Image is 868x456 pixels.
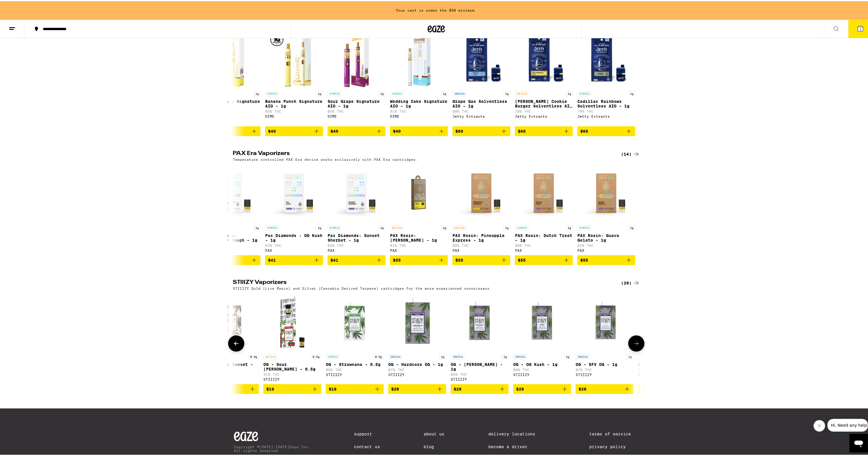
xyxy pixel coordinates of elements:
[576,292,634,383] a: Open page for OG - SFV OG - 1g from STIIIZY
[441,224,448,229] p: 1g
[513,353,527,358] p: INDICA
[638,383,696,393] button: Add to bag
[328,125,385,135] button: Add to bag
[621,149,640,156] div: (14)
[451,383,509,393] button: Add to bag
[453,29,510,87] img: Jetty Extracts - Grape Gas Solventless AIO - 1g
[326,372,384,375] div: STIIIZY
[453,113,510,117] div: Jetty Extracts
[328,90,341,95] p: HYBRID
[326,353,340,358] p: HYBRID
[265,108,323,112] p: 83% THC
[263,383,321,393] button: Add to bag
[488,431,546,435] a: Delivery Locations
[515,163,573,254] a: Open page for PAX Rosin: Dutch Treat - 1g from PAX
[233,149,612,156] h2: PAX Era Vaporizers
[516,386,524,390] span: $28
[576,372,634,375] div: STIIIZY
[579,386,586,390] span: $28
[589,443,639,448] a: Privacy Policy
[265,224,279,229] p: HYBRID
[453,163,510,254] a: Open page for PAX Rosin: Pineapple Express - 1g from PAX
[388,372,446,375] div: STIIIZY
[453,232,510,241] p: PAX Rosin: Pineapple Express - 1g
[638,372,696,375] div: STIIIZY
[390,163,448,221] img: PAX - PAX Rosin: Jack Herer - 1g
[390,247,448,251] div: PAX
[388,292,446,383] a: Open page for OG - Hardcore OG - 1g from STIIIZY
[515,232,573,241] p: PAX Rosin: Dutch Treat - 1g
[340,29,373,87] img: DIME - Sour Grape Signature AIO - 1g
[576,292,634,350] img: STIIIZY - OG - SFV OG - 1g
[390,29,448,87] img: DIME - Wedding Cake Signature AIO - 1g
[203,232,261,241] p: Pax Diamonds: Strawberry Cough - 1g
[513,383,571,393] button: Add to bag
[577,98,635,107] p: Cadillac Rainbows Solventless AIO - 1g
[233,278,612,285] h2: STIIIZY Vaporizers
[515,242,573,246] p: 80% THC
[453,29,510,125] a: Open page for Grape Gas Solventless AIO - 1g from Jetty Extracts
[378,90,385,95] p: 1g
[388,353,402,358] p: INDICA
[518,128,526,132] span: $60
[390,242,448,246] p: 81% THC
[453,98,510,107] p: Grape Gas Solventless AIO - 1g
[577,90,591,95] p: HYBRID
[263,376,321,380] div: STIIIZY
[390,163,448,254] a: Open page for PAX Rosin: Jack Herer - 1g from PAX
[503,90,510,95] p: 1g
[515,98,573,107] p: [PERSON_NAME] Cookie Burger Solventless AIO - 1g
[513,372,571,375] div: STIIIZY
[201,292,259,350] img: STIIIZY - OG - Orange Sunset - 0.5g
[441,90,448,95] p: 1g
[638,292,696,383] a: Open page for OG - Watermelon Z - 1g from STIIIZY
[453,254,510,264] button: Add to bag
[203,163,261,254] a: Open page for Pax Diamonds: Strawberry Cough - 1g from PAX
[328,113,385,117] div: DIME
[330,257,338,261] span: $41
[627,353,634,358] p: 1g
[515,29,573,125] a: Open page for Tangie Cookie Burger Solventless AIO - 1g from Jetty Extracts
[316,90,323,95] p: 1g
[849,433,868,451] iframe: Button to launch messaging window
[203,242,261,246] p: 86% THC
[451,292,509,350] img: STIIIZY - OG - King Louis XIII - 1g
[828,418,868,431] iframe: Message from company
[326,292,384,383] a: Open page for OG - Strawnana - 0.5g from STIIIZY
[576,383,634,393] button: Add to bag
[589,431,639,435] a: Terms of Service
[203,247,261,251] div: PAX
[515,254,573,264] button: Add to bag
[513,367,571,371] p: 88% THC
[576,361,634,366] p: OG - SFV OG - 1g
[390,98,448,107] p: Wedding Cake Signature AIO - 1g
[566,224,573,229] p: 1g
[621,278,640,285] div: (29)
[390,90,404,95] p: HYBRID
[265,232,323,241] p: Pax Diamonds : OG Kush - 1g
[628,90,635,95] p: 1g
[263,353,277,358] p: SATIVA
[628,224,635,229] p: 1g
[488,443,546,448] a: Become a Driver
[641,386,649,390] span: $28
[254,224,261,229] p: 1g
[388,361,446,366] p: OG - Hardcore OG - 1g
[390,224,404,229] p: SATIVA
[328,163,385,221] img: PAX - Pax Diamonds: Sunset Sherbet - 1g
[390,254,448,264] button: Add to bag
[393,128,401,132] span: $40
[263,292,321,350] img: STIIIZY - OG - Sour Tangie - 0.5g
[326,292,384,350] img: STIIIZY - OG - Strawnana - 0.5g
[263,292,321,383] a: Open page for OG - Sour Tangie - 0.5g from STIIIZY
[576,353,590,358] p: INDICA
[576,367,634,371] p: 87% THC
[390,232,448,241] p: PAX Rosin: [PERSON_NAME] - 1g
[451,361,509,370] p: OG - [PERSON_NAME] - 1g
[453,108,510,112] p: 80% THC
[203,113,261,117] div: DIME
[424,443,445,448] a: Blog
[577,29,635,87] img: Jetty Extracts - Cadillac Rainbows Solventless AIO - 1g
[328,29,385,125] a: Open page for Sour Grape Signature AIO - 1g from DIME
[263,371,321,375] p: 91% THC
